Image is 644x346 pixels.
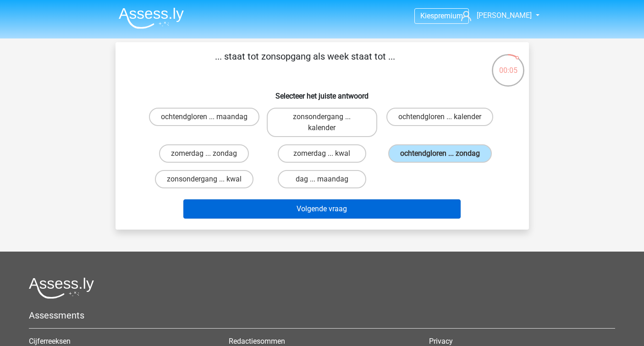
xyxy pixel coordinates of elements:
p: ... staat tot zonsopgang als week staat tot ... [130,49,480,77]
label: zonsondergang ... kwal [155,170,253,188]
h5: Assessments [29,310,615,321]
a: Cijferreeksen [29,337,71,346]
button: Volgende vraag [183,199,461,219]
a: Redactiesommen [229,337,285,346]
label: ochtendgloren ... maandag [149,108,259,126]
label: dag ... maandag [278,170,366,188]
h6: Selecteer het juiste antwoord [130,84,514,100]
label: zonsondergang ... kalender [267,108,377,137]
img: Assessly logo [29,277,94,299]
a: [PERSON_NAME] [457,10,533,21]
label: ochtendgloren ... kalender [386,108,493,126]
label: ochtendgloren ... zondag [388,144,492,163]
img: Assessly [119,7,184,29]
span: premium [434,11,463,20]
span: Kies [420,11,434,20]
label: zomerdag ... zondag [159,144,249,163]
div: 00:05 [491,53,525,76]
span: [PERSON_NAME] [477,11,532,20]
a: Privacy [429,337,453,346]
a: Kiespremium [415,10,468,22]
label: zomerdag ... kwal [278,144,366,163]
